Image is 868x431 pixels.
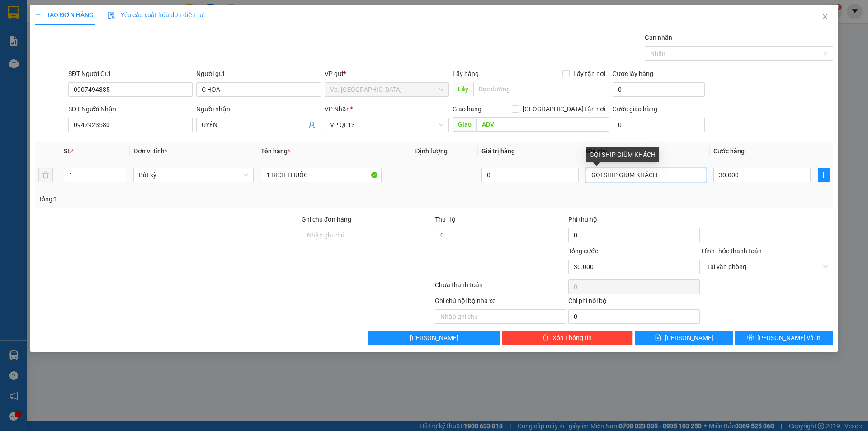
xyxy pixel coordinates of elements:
[818,171,829,179] span: plus
[261,147,290,155] span: Tên hàng
[330,83,443,96] span: Vp. Phan Rang
[453,105,481,113] span: Giao hàng
[435,296,566,309] div: Ghi chú nội bộ nhà xe
[552,333,592,343] span: Xóa Thông tin
[747,334,754,341] span: printer
[35,11,94,19] span: TẠO ĐƠN HÀNG
[821,13,829,20] span: close
[196,69,321,79] div: Người gửi
[302,216,351,223] label: Ghi chú đơn hàng
[635,331,733,345] button: save[PERSON_NAME]
[476,117,609,132] input: Dọc đường
[655,334,661,341] span: save
[434,280,567,296] div: Chưa thanh toán
[453,70,479,77] span: Lấy hàng
[568,247,598,255] span: Tổng cước
[473,82,609,96] input: Dọc đường
[435,309,566,324] input: Nhập ghi chú
[613,105,657,113] label: Cước giao hàng
[108,12,115,19] img: icon
[818,168,830,182] button: plus
[68,104,193,114] div: SĐT Người Nhận
[64,147,71,155] span: SL
[325,69,449,79] div: VP gửi
[702,247,762,255] label: Hình thức thanh toán
[613,118,705,132] input: Cước giao hàng
[108,11,203,19] span: Yêu cầu xuất hóa đơn điện tử
[613,70,653,77] label: Cước lấy hàng
[757,333,821,343] span: [PERSON_NAME] và In
[570,69,609,79] span: Lấy tận nơi
[35,12,41,18] span: plus
[812,5,838,30] button: Close
[582,142,710,160] th: Ghi chú
[415,147,448,155] span: Định lượng
[133,147,167,155] span: Đơn vị tính
[665,333,713,343] span: [PERSON_NAME]
[302,228,433,242] input: Ghi chú đơn hàng
[586,168,706,182] input: Ghi Chú
[139,168,248,182] span: Bất kỳ
[308,121,316,128] span: user-add
[586,147,659,162] div: GỌI SHIP GIÙM KHÁCH
[325,105,350,113] span: VP Nhận
[481,168,579,182] input: 0
[330,118,443,132] span: VP QL13
[38,168,53,182] button: delete
[645,34,672,41] label: Gán nhãn
[38,194,335,204] div: Tổng: 1
[368,331,500,345] button: [PERSON_NAME]
[261,168,381,182] input: VD: Bàn, Ghế
[568,296,700,309] div: Chi phí nội bộ
[453,117,476,132] span: Giao
[707,260,828,274] span: Tại văn phòng
[196,104,321,114] div: Người nhận
[68,69,193,79] div: SĐT Người Gửi
[613,82,705,97] input: Cước lấy hàng
[453,82,473,96] span: Lấy
[502,331,633,345] button: deleteXóa Thông tin
[735,331,833,345] button: printer[PERSON_NAME] và In
[519,104,609,114] span: [GEOGRAPHIC_DATA] tận nơi
[568,214,700,228] div: Phí thu hộ
[542,334,549,341] span: delete
[481,147,515,155] span: Giá trị hàng
[410,333,458,343] span: [PERSON_NAME]
[435,216,456,223] span: Thu Hộ
[713,147,745,155] span: Cước hàng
